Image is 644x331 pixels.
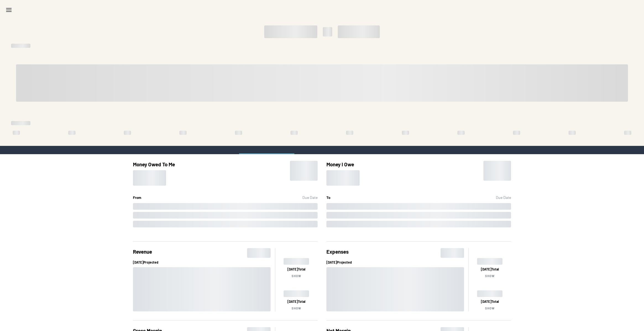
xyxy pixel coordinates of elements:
[326,248,349,258] h3: Expenses
[326,260,464,265] p: [DATE] Projected
[326,161,360,168] h3: Money I Owe
[133,248,152,258] h3: Revenue
[6,7,12,13] svg: Menu
[481,299,499,304] p: [DATE] Total
[133,161,175,168] h3: Money Owed To Me
[481,267,499,272] p: [DATE] Total
[287,267,305,272] p: [DATE] Total
[292,274,301,278] div: Show
[485,306,495,310] div: Show
[287,299,305,304] p: [DATE] Total
[133,260,271,265] p: [DATE] Projected
[133,195,141,201] h5: From
[326,195,330,201] h5: To
[496,195,511,201] div: Due Date
[302,195,318,201] div: Due Date
[485,274,495,278] div: Show
[292,306,301,310] div: Show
